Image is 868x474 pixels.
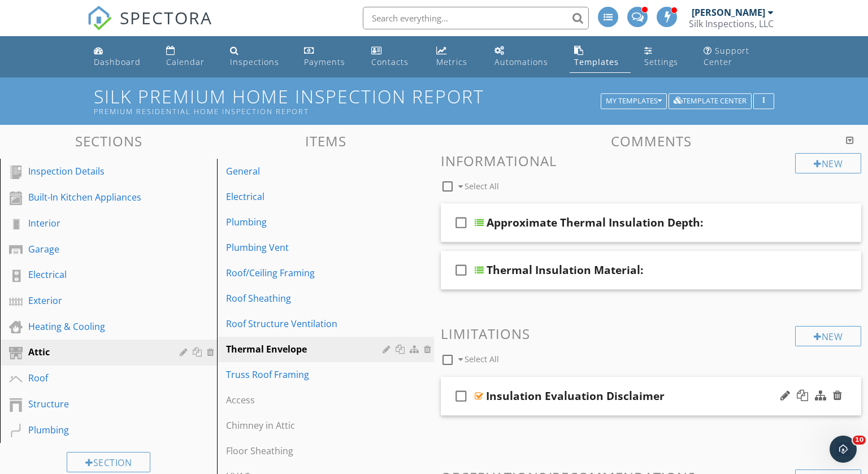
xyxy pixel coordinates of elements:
div: Calendar [166,56,205,67]
iframe: Intercom live chat [830,436,857,463]
div: Metrics [436,56,467,67]
div: Chimney in Attic [226,419,386,432]
button: My Templates [601,93,667,109]
h3: Informational [441,153,861,168]
i: check_box_outline_blank [452,256,470,284]
div: Roof [28,371,163,385]
div: Roof/Ceiling Framing [226,266,386,280]
div: Template Center [674,97,747,105]
div: Access [226,393,386,407]
div: Roof Sheathing [226,292,386,305]
div: Plumbing [226,215,386,229]
h1: Silk Premium Home Inspection Report [94,86,774,115]
div: Approximate Thermal Insulation Depth: [487,216,703,229]
a: Inspections [225,41,290,73]
div: General [226,164,386,178]
a: Metrics [432,41,481,73]
div: New [795,326,861,346]
div: Automations [494,56,548,67]
div: Premium Residential Home Inspection Report [94,107,604,116]
div: Floor Sheathing [226,444,386,458]
a: Automations (Advanced) [490,41,560,73]
h3: Items [217,133,434,149]
h3: Limitations [441,326,861,341]
div: Section [67,452,150,472]
i: check_box_outline_blank [452,382,470,410]
input: Search everything... [363,7,589,29]
div: Insulation Evaluation Disclaimer [486,389,665,403]
div: Thermal Envelope [226,342,386,356]
span: Select All [465,354,499,364]
a: Settings [640,41,690,73]
div: My Templates [606,97,662,105]
div: Thermal Insulation Material: [487,263,643,277]
div: Support Center [704,45,749,67]
div: Electrical [226,190,386,203]
div: Templates [574,56,619,67]
span: 10 [853,436,866,445]
div: Exterior [28,294,163,307]
div: Settings [644,56,678,67]
a: SPECTORA [87,15,212,39]
h3: Comments [441,133,861,149]
a: Payments [300,41,358,73]
div: Inspections [230,56,279,67]
div: Inspection Details [28,164,163,178]
a: Template Center [669,95,752,105]
div: New [795,153,861,173]
div: Payments [304,56,345,67]
a: Contacts [367,41,422,73]
div: Plumbing Vent [226,241,386,254]
span: Select All [465,181,499,192]
div: Built-In Kitchen Appliances [28,190,163,204]
div: Interior [28,216,163,230]
button: Template Center [669,93,752,109]
div: Contacts [371,56,409,67]
div: Structure [28,397,163,411]
a: Support Center [699,41,779,73]
div: Dashboard [94,56,141,67]
a: Calendar [162,41,216,73]
i: check_box_outline_blank [452,209,470,236]
span: SPECTORA [120,6,212,29]
div: Roof Structure Ventilation [226,317,386,331]
a: Dashboard [89,41,153,73]
div: Silk Inspections, LLC [689,18,774,29]
a: Templates [570,41,631,73]
div: Truss Roof Framing [226,368,386,381]
img: The Best Home Inspection Software - Spectora [87,6,112,31]
div: Heating & Cooling [28,320,163,333]
div: Plumbing [28,423,163,437]
div: Garage [28,242,163,256]
div: [PERSON_NAME] [692,7,765,18]
div: Attic [28,345,163,359]
div: Electrical [28,268,163,281]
